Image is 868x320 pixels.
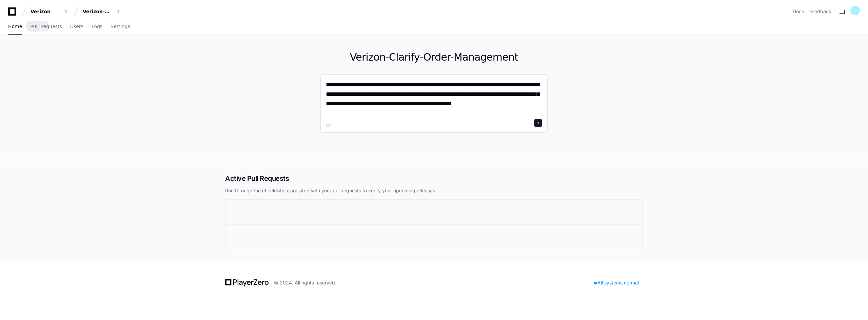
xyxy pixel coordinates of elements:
span: Pull Requests [30,24,62,28]
h2: Active Pull Requests [225,174,643,183]
button: Feedback [809,8,831,15]
a: Docs [793,8,804,15]
button: Verizon [28,5,71,18]
span: Settings [111,24,130,28]
a: Home [8,19,22,35]
h1: Verizon-Clarify-Order-Management [320,51,548,63]
a: Settings [111,19,130,35]
div: © 2024. All rights reserved. [274,279,336,286]
span: Users [70,24,83,28]
span: Logs [92,24,102,28]
div: Verizon-Clarify-Order-Management [83,8,112,15]
p: Run through the checklists associated with your pull requests to verify your upcoming releases. [225,187,643,194]
div: All systems normal [590,278,643,287]
div: Verizon [31,8,60,15]
a: Pull Requests [30,19,62,35]
a: Users [70,19,83,35]
a: Logs [92,19,102,35]
button: Verizon-Clarify-Order-Management [80,5,123,18]
span: Home [8,24,22,28]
